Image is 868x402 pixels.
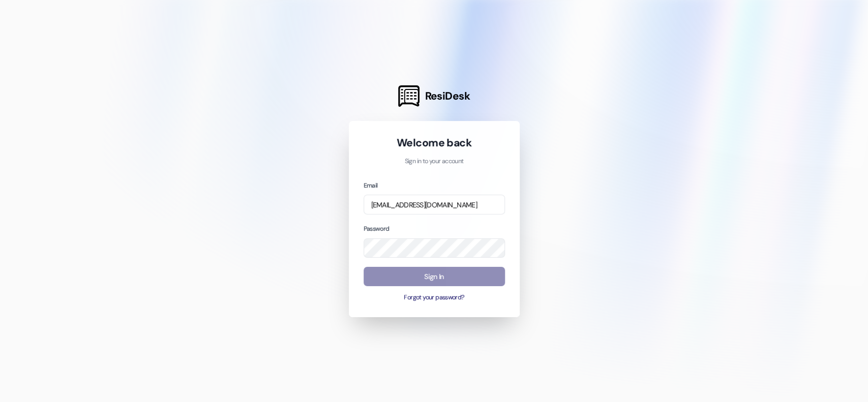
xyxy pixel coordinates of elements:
p: Sign in to your account [364,157,505,166]
label: Email [364,181,378,190]
input: name@example.com [364,195,505,214]
img: ResiDesk Logo [398,85,420,107]
label: Password [364,225,390,233]
span: ResiDesk [425,89,470,103]
button: Sign In [364,267,505,287]
h1: Welcome back [364,136,505,150]
button: Forgot your password? [364,293,505,302]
